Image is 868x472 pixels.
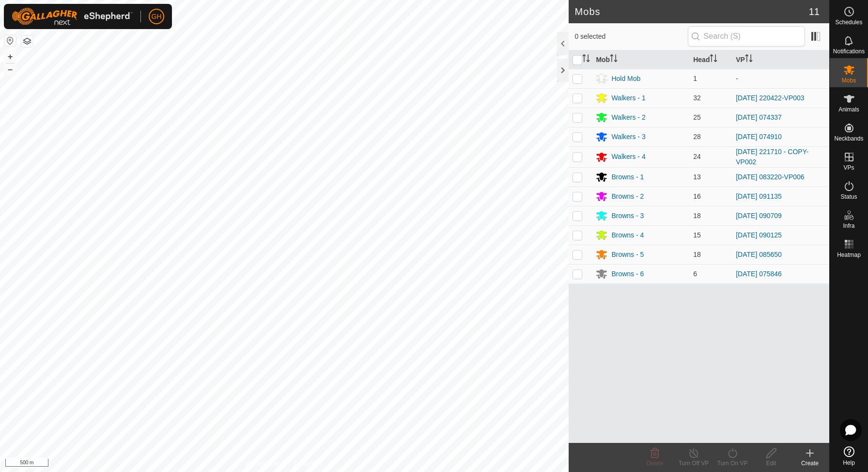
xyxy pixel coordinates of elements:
[830,442,868,470] a: Help
[611,269,644,279] div: Browns - 6
[582,56,590,63] p-sorticon: Activate to sort
[736,231,782,239] a: [DATE] 090125
[152,12,162,22] span: GH
[843,223,854,229] span: Infra
[693,133,701,141] span: 28
[732,50,829,69] th: VP
[294,459,323,468] a: Contact Us
[647,460,664,467] span: Delete
[4,35,16,47] button: Reset Map
[693,270,697,278] span: 6
[611,211,644,221] div: Browns - 3
[246,459,282,468] a: Privacy Policy
[611,191,644,202] div: Browns - 2
[610,56,618,63] p-sorticon: Activate to sort
[693,113,701,121] span: 25
[736,113,782,121] a: [DATE] 074337
[693,153,701,160] span: 24
[592,50,689,69] th: Mob
[611,172,644,182] div: Browns - 1
[611,74,640,84] div: Hold Mob
[574,31,687,42] span: 0 selected
[843,165,854,171] span: VPs
[574,6,808,17] h2: Mobs
[611,93,645,103] div: Walkers - 1
[752,459,790,468] div: Edit
[809,4,820,19] span: 11
[736,251,782,258] a: [DATE] 085650
[838,107,859,112] span: Animals
[4,63,16,75] button: –
[732,69,829,88] td: -
[693,212,701,220] span: 18
[840,194,857,200] span: Status
[611,152,645,162] div: Walkers - 4
[790,459,829,468] div: Create
[688,26,805,47] input: Search (S)
[693,192,701,200] span: 16
[611,250,644,260] div: Browns - 5
[736,173,804,181] a: [DATE] 083220-VP006
[833,48,865,54] span: Notifications
[611,132,645,142] div: Walkers - 3
[837,252,861,258] span: Heatmap
[736,212,782,220] a: [DATE] 090709
[689,50,732,69] th: Head
[736,192,782,200] a: [DATE] 091135
[736,133,782,141] a: [DATE] 074910
[12,8,133,25] img: Gallagher Logo
[736,148,808,166] a: [DATE] 221710 - COPY-VP002
[693,251,701,258] span: 18
[713,459,752,468] div: Turn On VP
[21,35,33,47] button: Map Layers
[693,94,701,102] span: 32
[693,231,701,239] span: 15
[693,173,701,181] span: 13
[611,230,644,240] div: Browns - 4
[674,459,713,468] div: Turn Off VP
[736,270,782,278] a: [DATE] 075846
[736,94,804,102] a: [DATE] 220422-VP003
[710,56,717,63] p-sorticon: Activate to sort
[835,19,862,25] span: Schedules
[611,112,645,123] div: Walkers - 2
[834,136,863,142] span: Neckbands
[842,78,856,83] span: Mobs
[745,56,753,63] p-sorticon: Activate to sort
[4,51,16,63] button: +
[843,460,855,466] span: Help
[693,75,697,82] span: 1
